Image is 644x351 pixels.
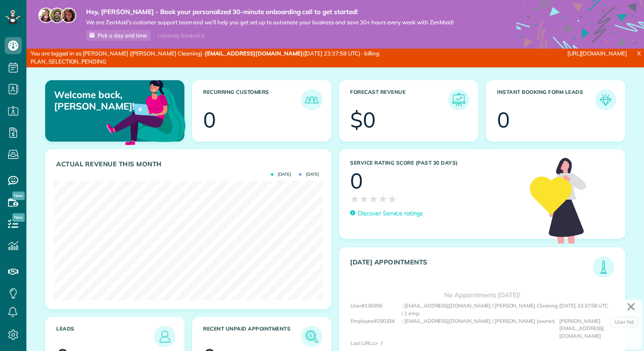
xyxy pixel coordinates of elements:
[56,326,154,347] h3: Leads
[634,49,644,58] a: X
[105,70,187,153] img: dashboard_welcome-42a62b7d889689a78055ac9021e634bf52bae3f8056760290aed330b23ab8690.png
[12,213,25,222] span: New
[369,191,378,206] span: ★
[559,302,636,317] div: [DATE] 23:37:58 UTC
[350,109,376,131] div: $0
[303,91,320,108] img: icon_recurring_customers-cf858462ba22bcd05b5a5880d41d6543d210077de5bb9ebc9590e49fd87d84ed.png
[203,89,301,110] h3: Recurring Customers
[86,8,454,16] strong: Hey, [PERSON_NAME] - Book your personalized 30-minute onboarding call to get started!
[271,172,291,177] span: [DATE]
[350,160,521,166] h3: Service Rating score (past 30 days)
[303,328,320,345] img: icon_unpaid_appointments-47b8ce3997adf2238b356f14209ab4cced10bd1f174958f3ca8f1d0dd7fffeee.png
[54,89,139,112] p: Welcome back, [PERSON_NAME]!
[56,160,322,168] h3: Actual Revenue this month
[497,89,595,110] h3: Instant Booking Form Leads
[86,30,151,41] a: Pick a day and time
[450,91,467,108] img: icon_forecast_revenue-8c13a41c7ed35a8dcfafea3cbb826a0462acb37728057bba2d056411b612bbbe.png
[98,32,147,39] span: Pick a day and time
[350,170,363,191] div: 0
[61,8,76,23] img: michelle-19f622bdf1676172e81f8f8fba1fb50e276960ebfe0243fe18214015130c80e4.jpg
[351,317,402,340] div: Employee#290334
[381,340,382,346] span: /
[86,19,454,26] span: We are ZenMaid’s customer support team and we’ll help you get set up to automate your business an...
[359,191,369,206] span: ★
[12,191,25,200] span: New
[402,317,559,340] div: : [EMAIL_ADDRESS][DOMAIN_NAME] / [PERSON_NAME] (owner)
[597,91,614,108] img: icon_form_leads-04211a6a04a5b2264e4ee56bc0799ec3eb69b7e499cbb523a139df1d13a81ae0.png
[205,50,303,57] strong: [EMAIL_ADDRESS][DOMAIN_NAME]
[26,49,428,67] div: You are logged in as [PERSON_NAME] ([PERSON_NAME] Cleaning) · ([DATE] 23:37:58 UTC) · billing: PL...
[610,317,638,327] a: User list
[375,339,386,347] div: >
[622,296,640,317] a: ✕
[351,339,375,347] div: Last URLs
[203,326,301,347] h3: Recent unpaid appointments
[358,209,423,218] p: Discover Service ratings
[350,258,593,278] h3: [DATE] Appointments
[156,328,173,345] img: icon_leads-1bed01f49abd5b7fead27621c3d59655bb73ed531f8eeb49469d10e621d6b896.png
[497,109,510,131] div: 0
[388,191,397,206] span: ★
[339,278,625,313] div: No Appointments [DATE]!
[351,302,402,317] div: User#136996
[152,30,209,41] div: I already booked it
[595,258,612,276] img: icon_todays_appointments-901f7ab196bb0bea1936b74009e4eb5ffbc2d2711fa7634e0d609ed5ef32b18b.png
[567,50,627,57] a: [URL][DOMAIN_NAME]
[49,8,65,23] img: jorge-587dff0eeaa6aab1f244e6dc62b8924c3b6ad411094392a53c71c6c4a576187d.jpg
[378,191,388,206] span: ★
[350,191,359,206] span: ★
[203,109,216,131] div: 0
[299,172,319,177] span: [DATE]
[402,302,559,317] div: : [EMAIL_ADDRESS][DOMAIN_NAME] / [PERSON_NAME] Cleaning / 1 emp.
[559,317,636,340] div: [PERSON_NAME][EMAIL_ADDRESS][DOMAIN_NAME]
[38,8,54,23] img: maria-72a9807cf96188c08ef61303f053569d2e2a8a1cde33d635c8a3ac13582a053d.jpg
[350,89,448,110] h3: Forecast Revenue
[350,209,423,218] a: Discover Service ratings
